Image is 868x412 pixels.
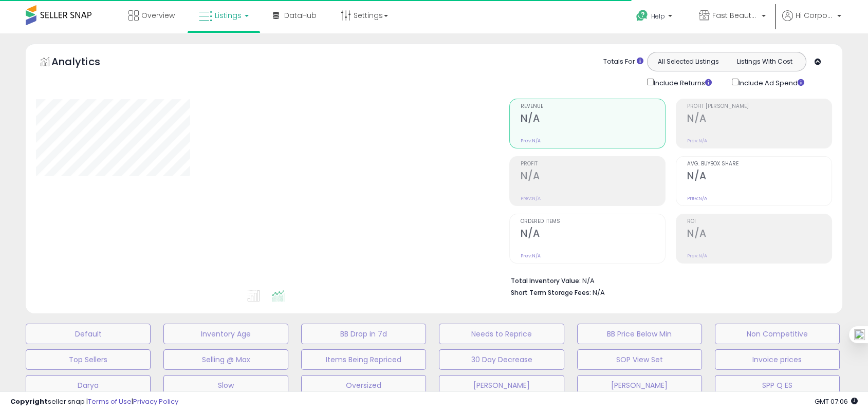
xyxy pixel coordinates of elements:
[511,276,581,285] b: Total Inventory Value:
[687,161,832,167] span: Avg. Buybox Share
[51,54,120,71] h5: Analytics
[26,324,151,344] button: Default
[687,228,832,241] h2: N/A
[593,288,605,297] span: N/A
[577,324,702,344] button: BB Price Below Min
[650,55,727,68] button: All Selected Listings
[511,288,591,297] b: Short Term Storage Fees:
[301,349,426,370] button: Items Being Repriced
[284,10,317,21] span: DataHub
[796,10,834,21] span: Hi Corporate
[163,349,288,370] button: Selling @ Max
[687,170,832,184] h2: N/A
[511,274,824,286] li: N/A
[141,10,175,21] span: Overview
[10,397,48,406] strong: Copyright
[577,375,702,396] button: [PERSON_NAME]
[439,324,564,344] button: Needs to Reprice
[815,397,858,406] span: 2025-09-9 07:06 GMT
[724,77,821,88] div: Include Ad Spend
[687,104,832,109] span: Profit [PERSON_NAME]
[521,219,665,224] span: Ordered Items
[687,253,707,259] small: Prev: N/A
[715,375,840,396] button: SPP Q ES
[782,10,841,33] a: Hi Corporate
[521,170,665,184] h2: N/A
[163,375,288,396] button: Slow
[521,138,541,144] small: Prev: N/A
[301,375,426,396] button: Oversized
[603,57,643,67] div: Totals For
[577,349,702,370] button: SOP View Set
[628,2,682,33] a: Help
[521,195,541,201] small: Prev: N/A
[726,55,803,68] button: Listings With Cost
[651,12,665,21] span: Help
[10,397,178,407] div: seller snap | |
[687,113,832,126] h2: N/A
[715,349,840,370] button: Invoice prices
[215,10,242,21] span: Listings
[521,253,541,259] small: Prev: N/A
[88,397,132,406] a: Terms of Use
[687,219,832,224] span: ROI
[301,324,426,344] button: BB Drop in 7d
[639,77,724,88] div: Include Returns
[439,349,564,370] button: 30 Day Decrease
[521,228,665,241] h2: N/A
[715,324,840,344] button: Non Competitive
[854,329,865,340] img: one_i.png
[163,324,288,344] button: Inventory Age
[712,10,759,21] span: Fast Beauty ([GEOGRAPHIC_DATA])
[687,195,707,201] small: Prev: N/A
[636,9,649,22] i: Get Help
[26,375,151,396] button: Darya
[521,113,665,126] h2: N/A
[439,375,564,396] button: [PERSON_NAME]
[133,397,178,406] a: Privacy Policy
[521,104,665,109] span: Revenue
[26,349,151,370] button: Top Sellers
[521,161,665,167] span: Profit
[687,138,707,144] small: Prev: N/A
